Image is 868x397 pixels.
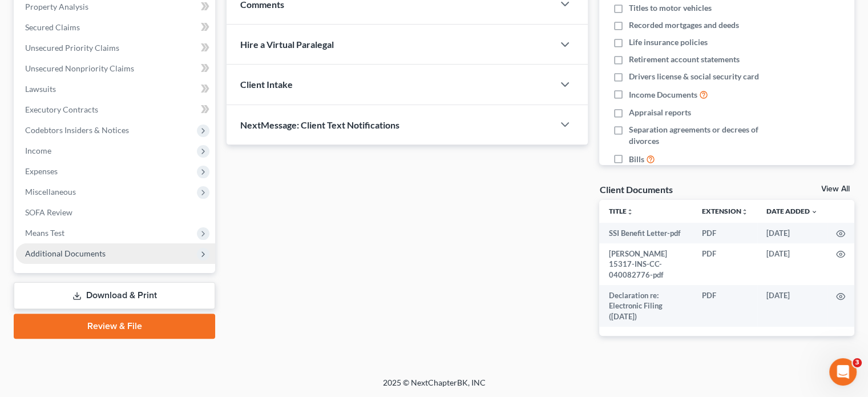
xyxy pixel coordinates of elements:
span: Miscellaneous [25,187,76,197]
span: Secured Claims [25,22,80,32]
td: [DATE] [757,285,827,327]
span: NextMessage: Client Text Notifications [240,119,399,130]
span: Expenses [25,166,58,176]
span: Means Test [25,228,64,238]
span: Bills [629,154,644,165]
span: Hire a Virtual Paralegal [240,39,334,50]
i: expand_more [811,208,818,215]
a: Review & File [14,314,215,339]
a: View All [821,185,850,193]
span: Lawsuits [25,84,56,94]
td: PDF [693,223,757,243]
td: Declaration re: Electronic Filing ([DATE]) [599,285,693,327]
td: [DATE] [757,223,827,243]
span: Property Analysis [25,2,88,11]
td: SSI Benefit Letter-pdf [599,223,693,243]
span: SOFA Review [25,207,72,217]
td: [PERSON_NAME] 15317-INS-CC-040082776-pdf [599,243,693,285]
span: Unsecured Priority Claims [25,43,119,53]
a: Titleunfold_more [608,207,633,215]
a: SOFA Review [16,202,215,223]
span: Recorded mortgages and deeds [629,19,739,31]
td: PDF [693,285,757,327]
a: Download & Print [14,282,215,309]
a: Extensionunfold_more [702,207,748,215]
a: Lawsuits [16,79,215,99]
td: PDF [693,243,757,285]
a: Unsecured Priority Claims [16,38,215,58]
a: Date Added expand_more [766,207,818,215]
i: unfold_more [626,208,633,215]
span: Titles to motor vehicles [629,2,712,14]
iframe: Intercom live chat [829,358,857,386]
a: Secured Claims [16,17,215,38]
span: Retirement account statements [629,54,740,65]
span: 3 [853,358,862,367]
a: Executory Contracts [16,99,215,120]
span: Drivers license & social security card [629,71,759,82]
span: Executory Contracts [25,105,98,114]
span: Client Intake [240,79,293,90]
div: Client Documents [599,183,672,195]
a: Unsecured Nonpriority Claims [16,58,215,79]
span: Unsecured Nonpriority Claims [25,63,134,73]
i: unfold_more [741,208,748,215]
span: Separation agreements or decrees of divorces [629,124,781,147]
span: Appraisal reports [629,107,691,118]
span: Income Documents [629,89,697,101]
span: Income [25,146,51,155]
span: Codebtors Insiders & Notices [25,125,129,135]
span: Additional Documents [25,248,106,258]
td: [DATE] [757,243,827,285]
span: Life insurance policies [629,37,708,48]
